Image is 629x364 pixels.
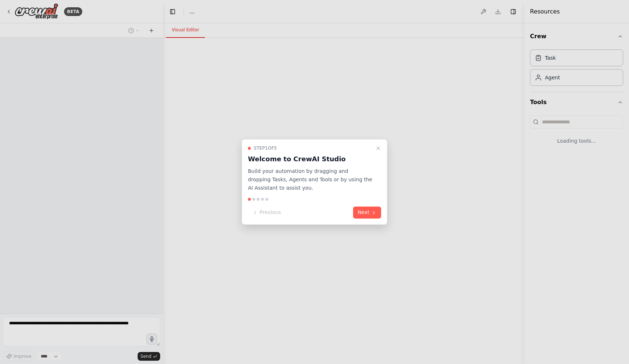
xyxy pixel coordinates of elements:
h3: Welcome to CrewAI Studio [248,154,372,164]
button: Close walkthrough [374,144,383,153]
button: Hide left sidebar [167,7,178,17]
button: Previous [248,207,285,219]
button: Next [353,207,381,219]
span: Step 1 of 5 [254,145,277,151]
p: Build your automation by dragging and dropping Tasks, Agents and Tools or by using the AI Assista... [248,167,372,192]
